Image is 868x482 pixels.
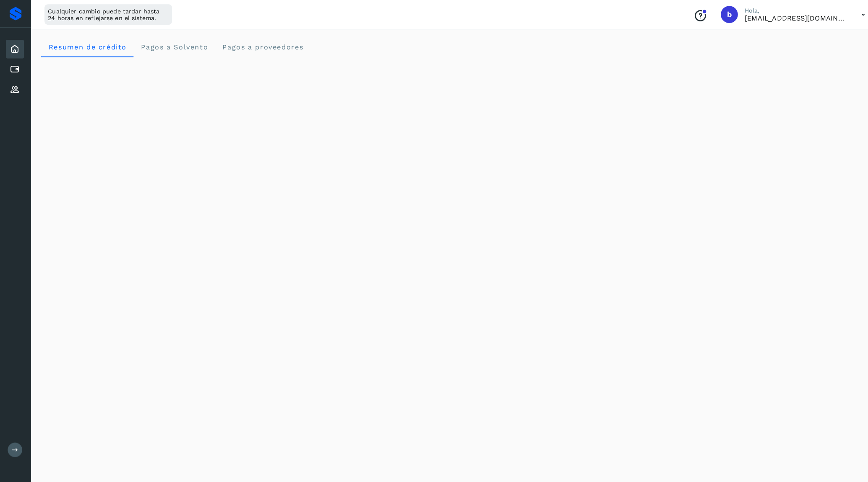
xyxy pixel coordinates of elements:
span: Resumen de crédito [47,42,124,50]
span: Pagos a proveedores [217,42,297,50]
div: Proveedores [6,79,23,98]
p: bluna@shuttlecentral.com [730,14,831,22]
p: Hola, [730,7,831,14]
div: Inicio [6,39,23,57]
div: Cuentas por pagar [6,59,23,77]
span: Pagos a Solvento [138,42,204,50]
div: Cualquier cambio puede tardar hasta 24 horas en reflejarse en el sistema. [44,4,169,24]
